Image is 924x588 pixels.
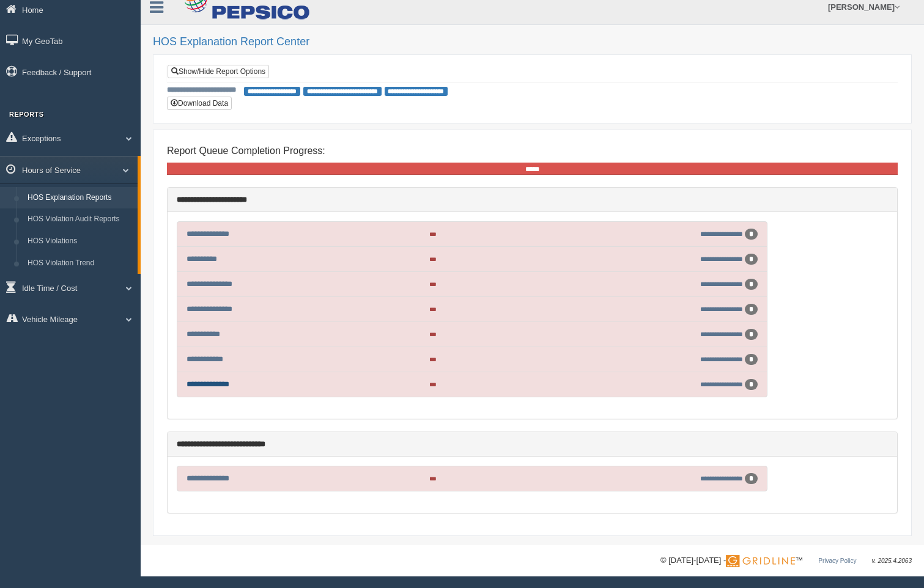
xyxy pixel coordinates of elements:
button: Download Data [167,97,232,110]
span: v. 2025.4.2063 [872,557,912,564]
a: HOS Violations [22,230,138,252]
h2: HOS Explanation Report Center [153,36,912,48]
a: Privacy Policy [818,557,856,564]
a: HOS Explanation Reports [22,187,138,209]
a: Show/Hide Report Options [168,65,269,78]
a: HOS Violation Trend [22,252,138,274]
div: © [DATE]-[DATE] - ™ [660,554,912,567]
a: HOS Violation Audit Reports [22,208,138,230]
h4: Report Queue Completion Progress: [167,145,898,156]
img: Gridline [726,555,795,567]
